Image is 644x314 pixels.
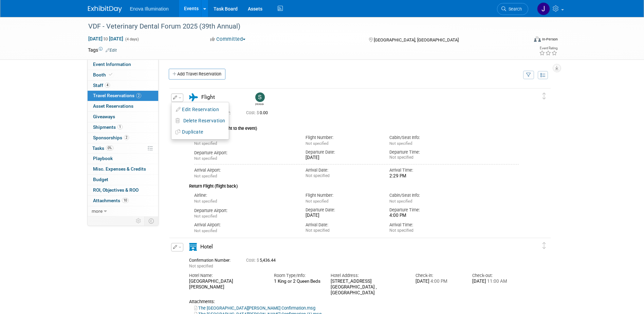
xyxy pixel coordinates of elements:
div: Departure Airport: [194,150,296,156]
i: Booth reservation complete [109,73,112,76]
div: Hotel Name: [189,273,264,279]
div: In-Person [542,37,558,42]
span: 2 [136,93,141,98]
a: Asset Reservations [88,101,158,111]
div: Event Format [488,35,558,46]
div: Arrival Time: [389,222,463,228]
span: [GEOGRAPHIC_DATA], [GEOGRAPHIC_DATA] [374,37,459,42]
div: Not specified [389,228,463,233]
span: Hotel [200,244,213,250]
span: 5,436.44 [246,258,278,263]
div: Departure Time: [389,207,463,213]
div: [DATE] [306,155,379,161]
span: (4 days) [125,37,139,41]
span: Enova Illumination [130,6,169,12]
div: Return Flight (flight back) [189,179,519,190]
a: Attachments10 [88,196,158,206]
span: Attachments [93,198,129,203]
span: Event Information [93,62,131,67]
div: Airline: [194,135,296,141]
a: Sponsorships2 [88,133,158,143]
span: Not specified [306,199,328,204]
span: 0% [106,145,113,151]
a: Add Travel Reservation [169,69,225,80]
div: [DATE] [416,279,462,284]
div: Check-out: [472,273,519,279]
div: Departure Flight (flight to the event) [189,122,519,132]
span: Not specified [306,141,328,146]
span: [DATE] [DATE] [88,36,124,42]
div: Spencer Smith [255,102,264,106]
button: Edit Reservation [171,105,229,115]
span: 0.00 [246,110,271,115]
a: more [88,206,158,216]
div: Airline: [194,192,296,198]
div: Cabin/Seat Info: [389,135,463,141]
span: Booth [93,72,114,77]
span: Not specified [194,214,217,219]
div: Room Type/Info: [274,273,320,279]
div: Not specified [306,228,379,233]
span: 11:00 AM [486,279,507,284]
span: Travel Reservations [93,93,141,98]
div: Departure Date: [306,207,379,213]
span: Staff [93,83,110,88]
a: Booth [88,70,158,80]
span: 1 [117,124,123,129]
a: Misc. Expenses & Credits [88,164,158,174]
span: Cost: $ [246,110,260,115]
button: Duplicate [171,127,229,137]
span: ROI, Objectives & ROO [93,187,139,193]
div: [GEOGRAPHIC_DATA][PERSON_NAME] [189,279,264,290]
img: Format-Inperson.png [534,36,541,42]
button: Delete Reservation [171,116,229,126]
span: 10 [122,198,129,203]
span: 4 [105,83,110,88]
div: Flight Number: [306,135,379,141]
span: to [103,36,109,41]
div: Cabin/Seat Info: [389,192,463,198]
i: Hotel [189,243,197,251]
a: Tasks0% [88,143,158,154]
span: Not specified [389,199,412,204]
div: Departure Date: [306,149,379,155]
span: Delete Reservation [183,118,225,123]
div: Arrival Airport: [194,167,296,173]
div: [DATE] [306,213,379,219]
div: 4:00 PM [389,213,463,219]
div: Departure Airport: [194,208,296,214]
span: Flight [201,94,215,100]
a: Search [497,3,528,15]
a: The [GEOGRAPHIC_DATA][PERSON_NAME] Confirmation.msg [194,306,315,311]
span: Not specified [194,199,217,204]
div: 2:29 PM [389,173,463,179]
span: Budget [93,177,108,182]
img: ExhibitDay [88,6,122,13]
i: Flight [189,93,198,101]
div: 1 King or 2 Queen Beds [274,279,320,284]
div: Arrival Airport: [194,222,296,228]
div: Arrival Date: [306,222,379,228]
div: VDF - Veterinary Dental Forum 2025 (39th Annual) [86,20,518,33]
span: Cost: $ [246,258,260,263]
div: Arrival Date: [306,167,379,173]
i: Filter by Traveler [526,73,531,77]
div: Arrival Time: [389,167,463,173]
span: 4:00 PM [429,279,447,284]
span: Sponsorships [93,135,129,140]
div: Hotel Address: [331,273,405,279]
a: ROI, Objectives & ROO [88,185,158,195]
span: Not specified [194,141,217,146]
a: Staff4 [88,81,158,91]
div: Flight Number: [306,192,379,198]
button: Committed [208,36,248,43]
span: Giveaways [93,114,115,119]
div: Event Rating [539,47,557,50]
i: Click and drag to move item [542,242,546,249]
span: Not specified [389,141,412,146]
span: Search [506,6,522,12]
td: Tags [88,47,117,53]
div: Spencer Smith [254,92,265,106]
span: 2 [124,135,129,140]
span: Asset Reservations [93,103,133,109]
